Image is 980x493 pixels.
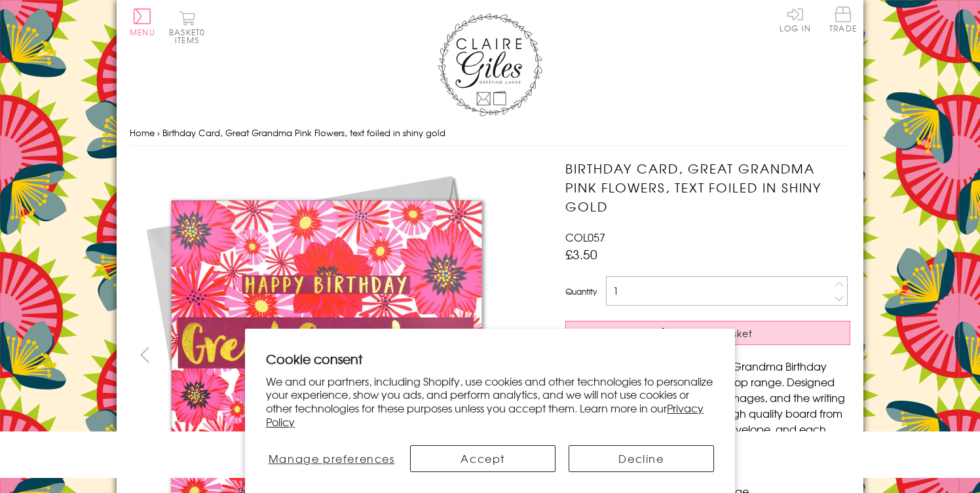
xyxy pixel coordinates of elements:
[565,159,850,215] h1: Birthday Card, Great Grandma Pink Flowers, text foiled in shiny gold
[266,350,714,368] h2: Cookie consent
[130,126,155,139] a: Home
[780,7,811,32] a: Log In
[169,10,205,44] button: Basket0 items
[130,340,159,369] button: prev
[269,450,395,466] span: Manage preferences
[410,445,556,472] button: Accept
[569,445,714,472] button: Decline
[130,26,155,38] span: Menu
[829,7,857,35] a: Trade
[130,120,850,147] nav: breadcrumbs
[157,126,160,139] span: ›
[679,327,753,340] span: Add to Basket
[829,7,857,32] span: Trade
[266,445,397,472] button: Manage preferences
[266,374,714,429] p: We and our partners, including Shopify, use cookies and other technologies to personalize your ex...
[175,26,205,46] span: 0 items
[130,9,155,36] button: Menu
[565,321,850,345] button: Add to Basket
[438,13,542,117] img: Claire Giles Greetings Cards
[565,229,605,245] span: COL057
[565,285,597,297] label: Quantity
[266,400,704,429] a: Privacy Policy
[162,126,445,139] span: Birthday Card, Great Grandma Pink Flowers, text foiled in shiny gold
[565,245,597,263] span: £3.50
